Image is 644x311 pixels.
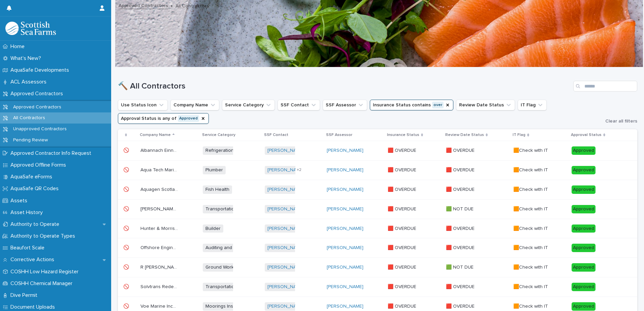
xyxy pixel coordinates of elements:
div: Approved [572,263,595,272]
p: Corrective Actions [8,256,60,263]
p: 🚫 [123,302,130,309]
button: Use Status Icon [118,100,168,110]
a: [PERSON_NAME] [327,167,363,173]
p: Approved Contractors [8,91,68,97]
span: Fish Health [203,185,232,194]
p: Solvtrans Rederi AS [140,283,179,290]
p: 🟥 OVERDUE [388,224,418,232]
p: 🟥 OVERDUE [446,302,476,309]
span: Moorings Inspections and Maintenance [203,302,293,311]
span: Transportation (Road and sea) [203,205,274,213]
p: AquaSafe QR Codes [8,185,64,192]
span: Refrigeration and Air Conditioning Services [203,146,302,155]
div: Approved [572,185,595,194]
p: Document Uploads [8,304,60,310]
p: All Contractors [8,115,51,121]
a: [PERSON_NAME] [327,148,363,153]
p: Albannach Einnseanair Ltd [140,146,179,153]
p: Aqua Tech Marine Solutions [140,166,179,173]
p: 🟥 OVERDUE [446,224,476,232]
button: Company Name [170,100,219,110]
img: bPIBxiqnSb2ggTQWdOVV [5,22,56,35]
p: AquaSafe Developments [8,67,74,73]
p: 🟧Check with IT [513,166,549,173]
a: [PERSON_NAME] [267,187,304,193]
p: 🟥 OVERDUE [388,244,418,251]
p: 🟧Check with IT [513,244,549,251]
p: 🚫 [123,146,130,153]
span: Plumber [203,166,226,174]
p: AquaSafe eForms [8,174,58,180]
p: R Garrick Agri Services [140,263,179,270]
p: 🟧Check with IT [513,185,549,193]
input: Search [573,81,637,92]
p: 🚫 [123,166,130,173]
button: Approval Status [118,113,209,124]
button: SSF Contact [278,100,320,110]
p: 🚫 [123,263,130,270]
p: 🟧Check with IT [513,224,549,232]
tr: 🚫🚫 Aqua Tech Marine SolutionsAqua Tech Marine Solutions Plumber[PERSON_NAME] +2[PERSON_NAME] 🟥 OV... [118,161,637,180]
button: SSF Assessor [323,100,367,110]
p: 🟥 OVERDUE [388,302,418,309]
a: [PERSON_NAME] [267,284,304,290]
p: Review Date Status [445,131,484,139]
tr: 🚫🚫 R [PERSON_NAME] Agri ServicesR [PERSON_NAME] Agri Services Ground Work[PERSON_NAME] [PERSON_NA... [118,258,637,277]
p: Approved Contractors [8,104,67,110]
div: Approved [572,244,595,252]
p: Offshore Engineering Ltd [140,244,179,251]
p: Pending Review [8,137,53,143]
span: + 2 [297,168,301,172]
h1: 🔨 All Contractors [118,81,571,91]
p: ACL Assessors [8,79,52,85]
p: 🟩 NOT DUE [446,205,475,212]
p: 🟧Check with IT [513,263,549,270]
a: [PERSON_NAME] [327,206,363,212]
span: Ground Work [203,263,236,272]
p: Voe Marine Incorporating Voe Marine Engineering Ltd & Voe Marine Services Ltd [140,302,179,309]
div: Approved [572,205,595,213]
p: Hunter & Morrisons Ltd [140,224,179,232]
a: [PERSON_NAME] [327,226,363,232]
p: 🟥 OVERDUE [446,283,476,290]
button: Insurance Status [370,100,453,110]
p: Service Category [202,131,235,139]
a: [PERSON_NAME] [327,304,363,309]
p: SSF Contact [264,131,288,139]
p: 🟥 OVERDUE [388,146,418,153]
tr: 🚫🚫 Offshore Engineering LtdOffshore Engineering Ltd Auditing and Certification[PERSON_NAME] [PERS... [118,238,637,258]
p: 🟥 OVERDUE [388,166,418,173]
p: 🟩 NOT DUE [446,263,475,270]
p: Aquagen Scotland Ltd [140,185,179,193]
a: [PERSON_NAME] [267,148,304,153]
div: Approved [572,166,595,174]
span: Clear all filters [605,119,637,124]
p: Assets [8,198,33,204]
p: 🟧Check with IT [513,146,549,153]
p: 🚫 [123,185,130,193]
a: [PERSON_NAME] [327,265,363,270]
p: Authority to Operate [8,221,65,228]
p: 🟥 OVERDUE [446,185,476,193]
p: What's New? [8,55,46,62]
div: Approved [572,146,595,155]
div: Approved [572,283,595,291]
p: Ben Walton Haulage [140,205,179,212]
a: [PERSON_NAME] [267,167,304,173]
p: SSF Assessor [326,131,352,139]
button: Review Date Status [456,100,515,110]
p: 🟧Check with IT [513,205,549,212]
p: Asset History [8,209,48,216]
p: 🚫 [123,244,130,251]
p: Beaufort Scale [8,245,50,251]
p: 🟥 OVERDUE [388,205,418,212]
a: [PERSON_NAME] [267,226,304,232]
span: Builder [203,224,223,233]
a: [PERSON_NAME] [327,187,363,193]
a: [PERSON_NAME] [327,284,363,290]
p: Authority to Operate Types [8,233,80,239]
button: Clear all filters [600,119,637,124]
p: Approved Contractor Info Request [8,150,97,157]
span: Auditing and Certification [203,244,262,252]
